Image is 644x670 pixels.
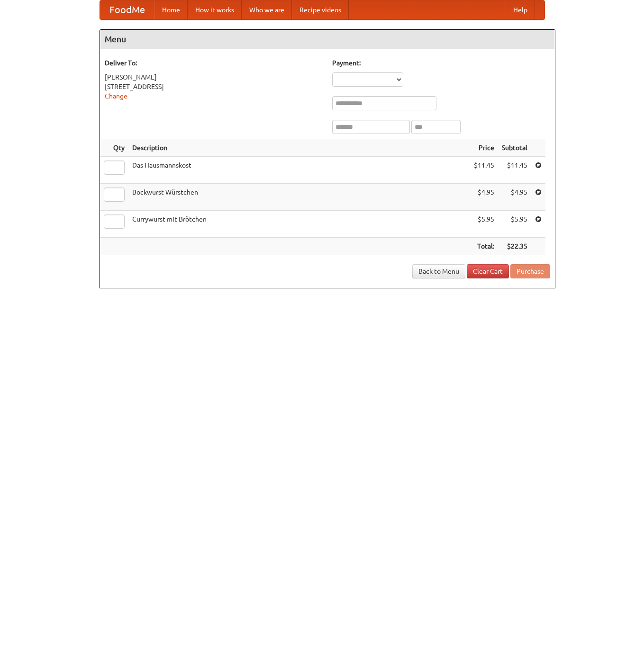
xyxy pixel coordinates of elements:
[332,58,550,68] h5: Payment:
[498,238,531,255] th: $22.35
[470,139,498,157] th: Price
[470,211,498,238] td: $5.95
[100,139,128,157] th: Qty
[154,0,188,19] a: Home
[510,264,550,278] button: Purchase
[105,92,127,100] a: Change
[498,139,531,157] th: Subtotal
[498,211,531,238] td: $5.95
[188,0,242,19] a: How it works
[470,157,498,184] td: $11.45
[498,157,531,184] td: $11.45
[470,184,498,211] td: $4.95
[105,58,323,68] h5: Deliver To:
[128,139,470,157] th: Description
[412,264,465,278] a: Back to Menu
[506,0,535,19] a: Help
[292,0,349,19] a: Recipe videos
[242,0,292,19] a: Who we are
[105,72,323,82] div: [PERSON_NAME]
[100,0,154,19] a: FoodMe
[498,184,531,211] td: $4.95
[467,264,509,278] a: Clear Cart
[100,30,555,49] h4: Menu
[470,238,498,255] th: Total:
[105,82,323,91] div: [STREET_ADDRESS]
[128,211,470,238] td: Currywurst mit Brötchen
[128,184,470,211] td: Bockwurst Würstchen
[128,157,470,184] td: Das Hausmannskost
